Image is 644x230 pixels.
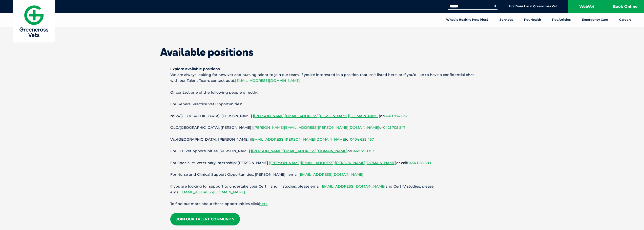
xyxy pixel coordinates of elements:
[170,67,220,71] strong: Explore available positions
[170,201,474,207] p: To find out more about these opportunities click .
[180,190,245,194] a: [EMAIL_ADDRESS][DOMAIN_NAME]
[252,149,347,153] a: [PERSON_NAME][EMAIL_ADDRESS][DOMAIN_NAME]
[350,137,374,142] a: 0404 633 457
[383,125,405,130] a: 0421 705 547
[253,125,379,130] a: [PERSON_NAME][EMAIL_ADDRESS][PERSON_NAME][DOMAIN_NAME]
[170,113,474,119] p: NSW/[GEOGRAPHIC_DATA]: [PERSON_NAME] | or
[170,90,474,95] p: Or contact one of the following people directly:
[170,213,240,225] a: Join our Talent Community
[494,13,518,27] a: Services
[170,66,474,84] p: We are always looking for new vet and nursing talent to join our team, if you’re interested in a ...
[614,13,637,27] a: Careers
[321,184,385,189] a: [EMAIL_ADDRESS][DOMAIN_NAME]
[508,4,557,8] a: Find Your Local Greencross Vet
[518,13,547,27] a: Pet Health
[270,161,396,165] a: [PERSON_NAME][EMAIL_ADDRESS][PERSON_NAME][DOMAIN_NAME]
[259,201,268,206] a: here
[235,78,300,83] a: [EMAIL_ADDRESS][DOMAIN_NAME]
[170,101,474,107] p: For General Practice Vet Opportunities:
[441,13,494,27] a: What is Healthy Pets Plus?
[170,184,474,195] p: If you are looking for support to undertake your Cert II and III studies, please email and Cert I...
[547,13,576,27] a: Pet Articles
[170,172,474,177] p: For Nurse and Clinical Support Opportunities: [PERSON_NAME] | email
[160,47,484,57] h1: Available positions
[254,114,380,118] a: [PERSON_NAME][EMAIL_ADDRESS][PERSON_NAME][DOMAIN_NAME]
[170,125,474,131] p: QLD/[GEOGRAPHIC_DATA]: [PERSON_NAME] | or
[170,160,474,166] p: For Specialist, Veterinary Internship: [PERSON_NAME] | or call
[299,172,363,177] a: [EMAIL_ADDRESS][DOMAIN_NAME]
[170,137,474,142] p: Vic/[GEOGRAPHIC_DATA]: [PERSON_NAME] | or
[351,149,375,153] a: 0449 790 813
[576,13,614,27] a: Emergency Care
[251,137,346,142] a: [EMAIL_ADDRESS][PERSON_NAME][DOMAIN_NAME]
[170,148,474,154] p: For ECC vet opportunities: [PERSON_NAME] | or
[407,161,431,165] a: 0434 028 589
[493,4,498,9] button: Search
[384,114,408,118] a: 0449 974 637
